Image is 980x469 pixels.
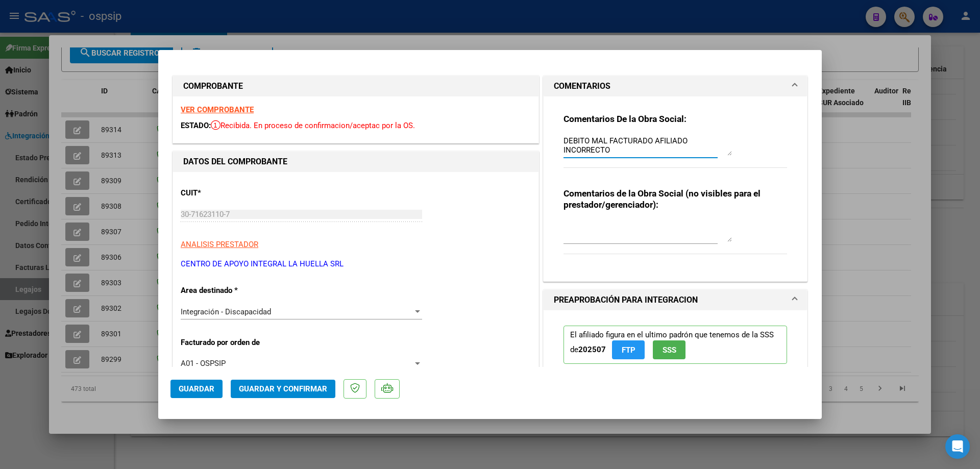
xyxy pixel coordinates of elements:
span: Guardar y Confirmar [239,384,327,393]
div: Open Intercom Messenger [945,434,970,459]
button: FTP [612,340,645,359]
mat-expansion-panel-header: COMENTARIOS [544,76,807,96]
button: Guardar y Confirmar [231,380,335,398]
span: ANALISIS PRESTADOR [181,240,258,249]
strong: Comentarios de la Obra Social (no visibles para el prestador/gerenciador): [563,188,761,210]
span: Recibida. En proceso de confirmacion/aceptac por la OS. [211,121,415,130]
span: A01 - OSPSIP [181,359,226,368]
button: SSS [653,340,685,359]
button: Guardar [170,380,223,398]
p: CENTRO DE APOYO INTEGRAL LA HUELLA SRL [181,258,531,270]
span: SSS [663,345,676,355]
strong: 202507 [578,345,606,354]
h1: PREAPROBACIÓN PARA INTEGRACION [554,294,698,306]
p: El afiliado figura en el ultimo padrón que tenemos de la SSS de [563,326,787,364]
a: VER COMPROBANTE [181,105,254,114]
p: Area destinado * [181,285,286,297]
span: FTP [622,345,635,355]
mat-expansion-panel-header: PREAPROBACIÓN PARA INTEGRACION [544,290,807,310]
strong: COMPROBANTE [183,81,243,91]
h1: COMENTARIOS [554,80,610,92]
span: Guardar [179,384,214,393]
p: CUIT [181,187,286,199]
p: Facturado por orden de [181,337,286,349]
strong: DATOS DEL COMPROBANTE [183,157,287,166]
div: COMENTARIOS [544,96,807,281]
strong: Comentarios De la Obra Social: [563,114,687,124]
span: Integración - Discapacidad [181,307,271,316]
span: ESTADO: [181,121,211,130]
